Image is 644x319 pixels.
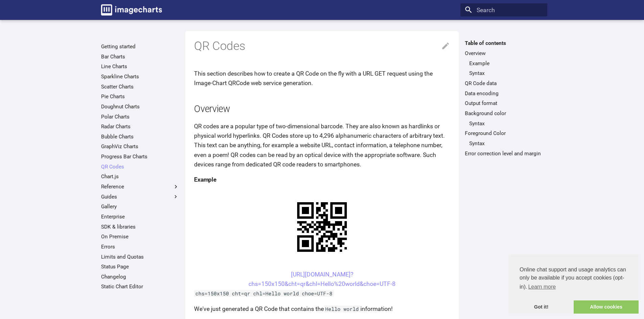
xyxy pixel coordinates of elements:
a: Enterprise [101,213,179,220]
a: SDK & libraries [101,223,179,230]
a: Changelog [101,273,179,280]
a: QR Code data [465,80,543,87]
a: allow cookies [574,300,639,314]
span: Online chat support and usage analytics can only be available if you accept cookies (opt-in). [520,266,628,292]
a: Line Charts [101,63,179,70]
label: Guides [101,193,179,200]
h2: Overview [194,103,450,116]
p: QR codes are a popular type of two-dimensional barcode. They are also known as hardlinks or physi... [194,122,450,169]
a: Limits and Quotas [101,254,179,260]
a: learn more about cookies [527,282,557,292]
a: Sparkline Charts [101,73,179,80]
div: cookieconsent [509,255,639,314]
a: Errors [101,243,179,250]
a: Output format [465,100,543,107]
h1: QR Codes [194,38,450,54]
label: Reference [101,183,179,190]
a: Syntax [469,120,543,127]
a: Data encoding [465,90,543,97]
code: Hello world [324,305,360,312]
img: chart [285,190,359,264]
a: [URL][DOMAIN_NAME]?chs=150x150&cht=qr&chl=Hello%20world&choe=UTF-8 [248,271,396,287]
nav: Table of contents [460,40,547,157]
nav: Background color [465,120,543,127]
p: This section describes how to create a QR Code on the fly with a URL GET request using the Image-... [194,69,450,88]
a: QR Codes [101,163,179,170]
nav: Overview [465,60,543,77]
a: Status Page [101,263,179,270]
a: On Premise [101,233,179,240]
a: Error correction level and margin [465,150,543,157]
a: Radar Charts [101,123,179,130]
a: Image-Charts documentation [98,1,165,18]
a: Background color [465,110,543,117]
label: Table of contents [460,40,547,47]
a: dismiss cookie message [509,300,574,314]
a: GraphViz Charts [101,143,179,150]
nav: Foreground Color [465,140,543,147]
a: Bubble Charts [101,133,179,140]
a: Gallery [101,203,179,210]
a: Pie Charts [101,93,179,100]
a: Scatter Charts [101,83,179,90]
a: Doughnut Charts [101,103,179,110]
code: chs=150x150 cht=qr chl=Hello world choe=UTF-8 [194,290,334,297]
a: Foreground Color [465,130,543,137]
a: Chart.js [101,173,179,180]
a: Progress Bar Charts [101,153,179,160]
p: We've just generated a QR Code that contains the information! [194,304,450,314]
a: Syntax [469,140,543,147]
h4: Example [194,175,450,184]
input: Search [460,3,547,17]
a: Example [469,60,543,67]
a: Getting started [101,43,179,50]
a: Static Chart Editor [101,283,179,290]
a: Syntax [469,70,543,77]
a: Polar Charts [101,113,179,120]
a: Bar Charts [101,53,179,60]
a: Overview [465,50,543,57]
img: logo [101,4,162,16]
